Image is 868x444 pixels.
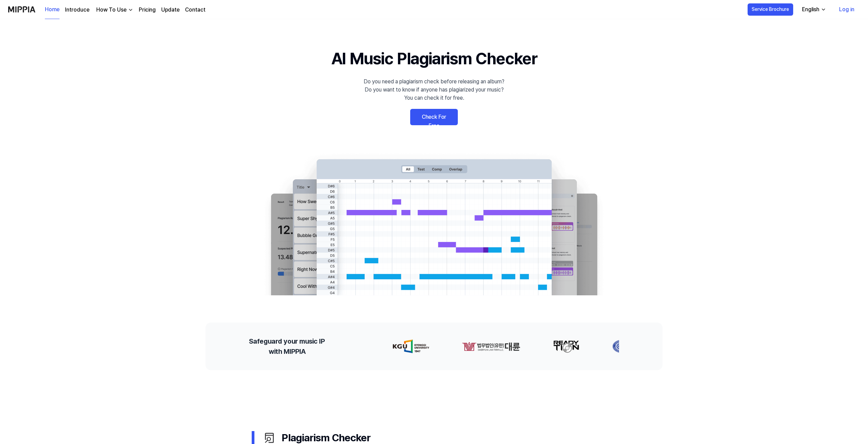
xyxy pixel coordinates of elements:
[95,6,128,14] div: How To Use
[45,0,60,19] a: Home
[392,340,428,353] img: partner-logo-0
[748,3,793,16] button: Service Brochure
[331,46,537,71] h1: AI Music Plagiarism Checker
[552,340,579,353] img: partner-logo-2
[185,6,205,14] a: Contact
[461,340,519,353] img: partner-logo-1
[364,78,504,102] div: Do you need a plagiarism check before releasing an album? Do you want to know if anyone has plagi...
[801,5,821,14] div: English
[161,6,180,14] a: Update
[65,6,89,14] a: Introduce
[797,3,830,16] button: English
[249,336,325,357] h2: Safeguard your music IP with MIPPIA
[410,109,458,125] a: Check For Free
[257,152,611,295] img: main Image
[95,6,133,14] button: How To Use
[139,6,156,14] a: Pricing
[611,340,632,353] img: partner-logo-3
[128,7,133,13] img: down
